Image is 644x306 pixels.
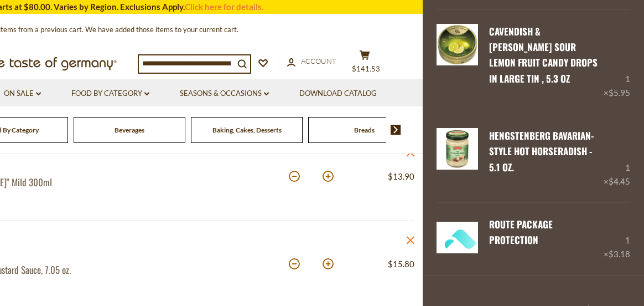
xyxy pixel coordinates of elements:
[287,55,336,68] a: Account
[115,126,144,134] a: Beverages
[489,24,598,85] a: Cavendish & [PERSON_NAME] Sour Lemon Fruit Candy Drops in large Tin , 5.3 oz
[604,24,630,100] div: 1 ×
[301,57,336,65] span: Account
[71,88,149,100] a: Food By Category
[609,176,630,186] span: $4.45
[437,128,478,170] img: Hengstenberg Bavarian-style Hot Horseradish
[489,217,553,247] a: Route Package Protection
[185,2,263,12] a: Click here for details.
[388,259,414,269] span: $15.80
[4,88,41,100] a: On Sale
[609,249,630,259] span: $3.18
[299,88,377,100] a: Download Catalog
[437,217,478,262] a: Green Package Protection
[604,128,630,188] div: 1 ×
[348,50,381,78] button: $141.53
[388,171,414,181] span: $13.90
[391,125,401,135] img: next arrow
[437,24,478,100] a: Cavendish & Harvey Lemon Fruit Candy Drops
[604,217,630,262] div: 1 ×
[352,64,380,73] span: $141.53
[437,24,478,65] img: Cavendish & Harvey Lemon Fruit Candy Drops
[437,217,478,258] img: Green Package Protection
[609,88,630,98] span: $5.95
[212,126,282,134] a: Baking, Cakes, Desserts
[180,88,269,100] a: Seasons & Occasions
[489,129,594,174] a: Hengstenberg Bavarian-style Hot Horseradish - 5.1 oz.
[437,128,478,188] a: Hengstenberg Bavarian-style Hot Horseradish
[354,126,375,134] a: Breads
